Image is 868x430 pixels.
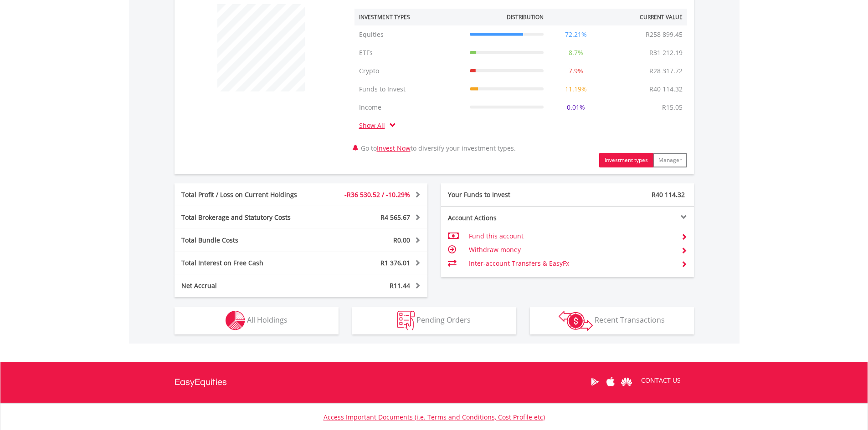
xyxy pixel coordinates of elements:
div: Total Profit / Loss on Current Holdings [175,190,322,199]
td: 11.19% [548,80,604,98]
td: 8.7% [548,44,604,62]
span: R11.44 [390,281,410,290]
a: Invest Now [377,144,411,152]
img: transactions-zar-wht.png [559,311,593,331]
span: All Holdings [247,315,288,325]
a: Google Play [587,368,603,396]
td: Crypto [354,62,465,80]
td: ETFs [354,44,465,62]
td: Fund this account [469,229,673,243]
button: Pending Orders [352,307,516,334]
img: holdings-wht.png [226,311,245,330]
div: Account Actions [441,213,568,223]
td: Income [354,98,465,116]
span: R1 376.01 [380,258,410,267]
span: R0.00 [393,236,410,244]
span: Pending Orders [416,315,471,325]
td: Withdraw money [469,243,673,257]
span: -R36 530.52 / -10.29% [344,190,410,199]
div: Total Interest on Free Cash [175,258,322,268]
td: 72.21% [548,25,604,44]
th: Investment Types [354,9,465,25]
td: R40 114.32 [645,80,687,98]
button: Manager [653,153,687,167]
a: Show All [359,121,390,130]
td: R258 899.45 [641,25,687,44]
td: R28 317.72 [645,62,687,80]
div: Your Funds to Invest [441,190,568,199]
td: 7.9% [548,62,604,80]
td: 0.01% [548,98,604,116]
a: CONTACT US [635,368,687,393]
td: Funds to Invest [354,80,465,98]
span: R40 114.32 [652,190,685,199]
img: pending_instructions-wht.png [397,311,415,330]
a: EasyEquities [175,362,227,403]
td: Inter-account Transfers & EasyFx [469,257,673,270]
td: R15.05 [657,98,687,116]
button: All Holdings [175,307,339,334]
button: Recent Transactions [530,307,694,334]
div: Total Brokerage and Statutory Costs [175,213,322,222]
span: R4 565.67 [380,213,410,222]
div: Net Accrual [175,281,322,290]
a: Apple [603,368,619,396]
a: Access Important Documents (i.e. Terms and Conditions, Cost Profile etc) [324,413,545,421]
th: Current Value [604,9,687,25]
a: Huawei [619,368,635,396]
div: Distribution [507,13,544,21]
span: Recent Transactions [595,315,665,325]
div: Total Bundle Costs [175,236,322,245]
button: Investment types [599,153,653,167]
td: Equities [354,25,465,44]
td: R31 212.19 [645,44,687,62]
